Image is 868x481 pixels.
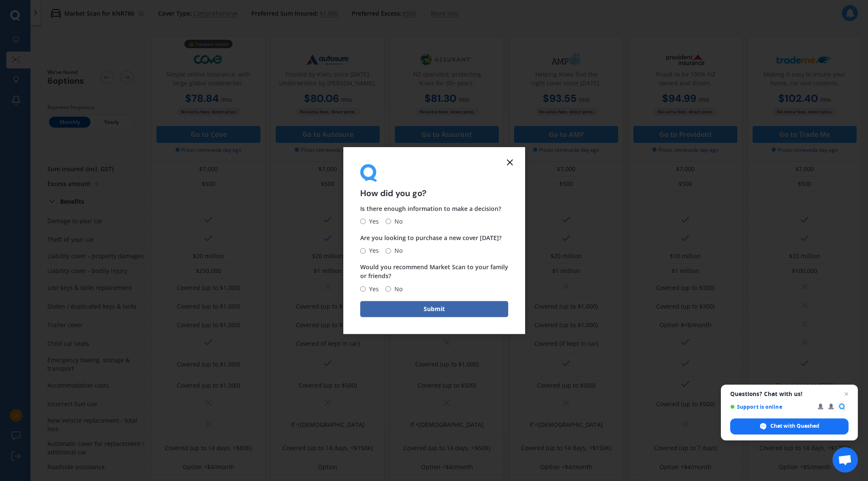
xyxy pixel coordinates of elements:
input: Yes [360,286,366,292]
span: No [391,246,403,256]
span: Would you recommend Market Scan to your family or friends? [360,263,508,280]
span: No [391,216,403,227]
span: Yes [366,246,379,256]
a: Open chat [832,447,858,473]
span: Are you looking to purchase a new cover [DATE]? [360,234,501,242]
input: No [386,219,391,224]
div: How did you go? [360,164,508,197]
span: Is there enough information to make a decision? [360,205,501,213]
span: Questions? Chat with us! [730,391,849,397]
input: Yes [360,219,366,224]
span: No [391,284,403,294]
span: Chat with Quashed [730,418,849,435]
input: Yes [360,248,366,254]
span: Chat with Quashed [770,422,819,430]
span: Yes [366,216,379,227]
input: No [386,286,391,292]
button: Submit [360,301,508,317]
span: Yes [366,284,379,294]
input: No [386,248,391,254]
span: Support is online [730,404,812,410]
